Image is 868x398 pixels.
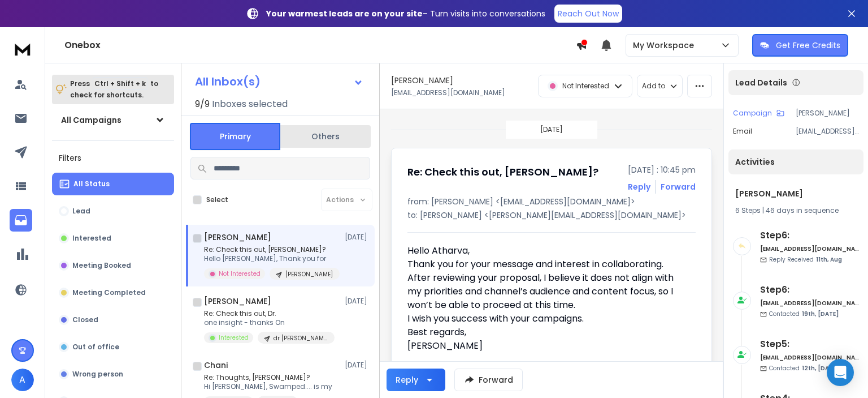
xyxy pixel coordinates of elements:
[796,127,859,136] p: [EMAIL_ADDRESS][DOMAIN_NAME]
[407,326,687,339] p: Best regards,
[204,232,271,243] h1: [PERSON_NAME]
[73,179,110,189] p: All Status
[760,229,859,242] h6: Step 6 :
[540,125,563,134] p: [DATE]
[760,337,859,351] h6: Step 5 :
[52,254,174,277] button: Meeting Booked
[274,334,328,343] p: dr [PERSON_NAME]
[816,255,842,264] span: 11th, Aug
[760,299,859,307] h6: [EMAIL_ADDRESS][DOMAIN_NAME]
[52,150,174,166] h3: Filters
[407,244,687,258] p: Hello Atharva,
[219,269,261,278] p: Not Interested
[72,370,123,379] p: Wrong person
[407,312,687,326] p: I wish you success with your campaigns.
[387,369,445,391] button: Reply
[776,40,840,51] p: Get Free Credits
[70,78,158,101] p: Press to check for shortcuts.
[204,382,332,391] p: Hi [PERSON_NAME], Swamped.... is my
[52,336,174,358] button: Out of office
[391,75,453,86] h1: [PERSON_NAME]
[204,245,340,254] p: Re: Check this out, [PERSON_NAME]?
[64,38,576,52] h1: Onebox
[766,206,839,215] span: 46 days in sequence
[827,359,854,386] div: Open Intercom Messenger
[454,369,523,391] button: Forward
[391,88,505,97] p: [EMAIL_ADDRESS][DOMAIN_NAME]
[628,164,696,176] p: [DATE] : 10:45 pm
[195,76,261,87] h1: All Inbox(s)
[802,364,839,373] span: 12th, [DATE]
[769,310,839,318] p: Contacted
[266,8,423,19] strong: Your warmest leads are on your site
[728,149,863,174] div: Activities
[733,109,784,118] button: Campaign
[802,310,839,318] span: 19th, [DATE]
[52,309,174,331] button: Closed
[204,360,228,371] h1: Chani
[11,38,34,59] img: logo
[204,254,340,263] p: Hello [PERSON_NAME], Thank you for
[735,77,787,88] p: Lead Details
[562,82,609,91] p: Not Interested
[72,343,119,352] p: Out of office
[407,164,598,180] h1: Re: Check this out, [PERSON_NAME]?
[407,271,687,312] p: After reviewing your proposal, I believe it does not align with my priorities and channel’s audie...
[280,124,371,149] button: Others
[204,318,335,327] p: one insight - thanks On
[407,209,696,221] p: to: [PERSON_NAME] <[PERSON_NAME][EMAIL_ADDRESS][DOMAIN_NAME]>
[345,233,370,242] p: [DATE]
[206,195,228,204] label: Select
[52,109,174,131] button: All Campaigns
[212,97,288,111] h3: Inboxes selected
[760,245,859,253] h6: [EMAIL_ADDRESS][DOMAIN_NAME]
[733,127,752,136] p: Email
[407,339,687,353] p: [PERSON_NAME]
[628,181,650,192] button: Reply
[285,270,333,279] p: [PERSON_NAME]
[11,369,34,391] button: A
[72,261,131,270] p: Meeting Booked
[219,333,249,342] p: Interested
[760,353,859,362] h6: [EMAIL_ADDRESS][DOMAIN_NAME]
[204,296,271,307] h1: [PERSON_NAME]
[72,288,146,297] p: Meeting Completed
[190,123,280,150] button: Primary
[554,5,622,23] a: Reach Out Now
[796,109,859,118] p: [PERSON_NAME]
[345,361,370,370] p: [DATE]
[52,227,174,250] button: Interested
[558,8,619,19] p: Reach Out Now
[735,206,761,215] span: 6 Steps
[72,315,98,324] p: Closed
[407,258,687,271] p: Thank you for your message and interest in collaborating.
[642,82,665,91] p: Add to
[61,114,121,126] h1: All Campaigns
[633,40,698,51] p: My Workspace
[396,374,418,386] div: Reply
[52,363,174,386] button: Wrong person
[72,207,90,216] p: Lead
[186,70,372,93] button: All Inbox(s)
[661,181,696,192] div: Forward
[345,297,370,306] p: [DATE]
[735,206,857,215] div: |
[195,97,210,111] span: 9 / 9
[52,173,174,195] button: All Status
[266,8,545,19] p: – Turn visits into conversations
[769,364,839,373] p: Contacted
[752,34,848,57] button: Get Free Credits
[735,188,857,199] h1: [PERSON_NAME]
[733,109,772,118] p: Campaign
[204,309,335,318] p: Re: Check this out, Dr.
[769,255,842,264] p: Reply Received
[760,283,859,297] h6: Step 6 :
[204,373,332,382] p: Re: Thoughts, [PERSON_NAME]?
[52,200,174,222] button: Lead
[72,234,111,243] p: Interested
[52,281,174,304] button: Meeting Completed
[93,77,147,90] span: Ctrl + Shift + k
